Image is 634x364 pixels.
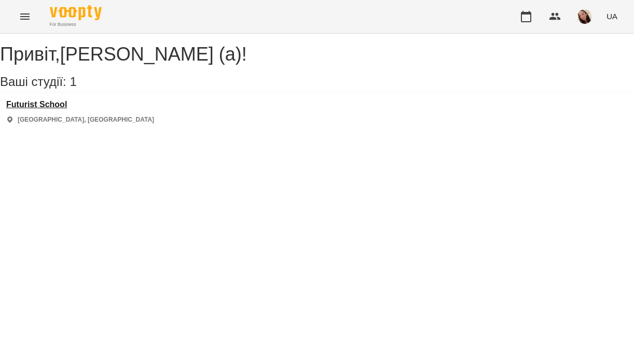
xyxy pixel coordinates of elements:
[70,75,76,89] span: 1
[577,9,592,24] img: 8e00ca0478d43912be51e9823101c125.jpg
[602,7,622,26] button: UA
[50,21,102,28] span: For Business
[50,5,102,20] img: Voopty Logo
[6,100,154,109] a: Futurist School
[18,115,154,124] p: [GEOGRAPHIC_DATA], [GEOGRAPHIC_DATA]
[12,4,37,29] button: Menu
[607,11,617,22] span: UA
